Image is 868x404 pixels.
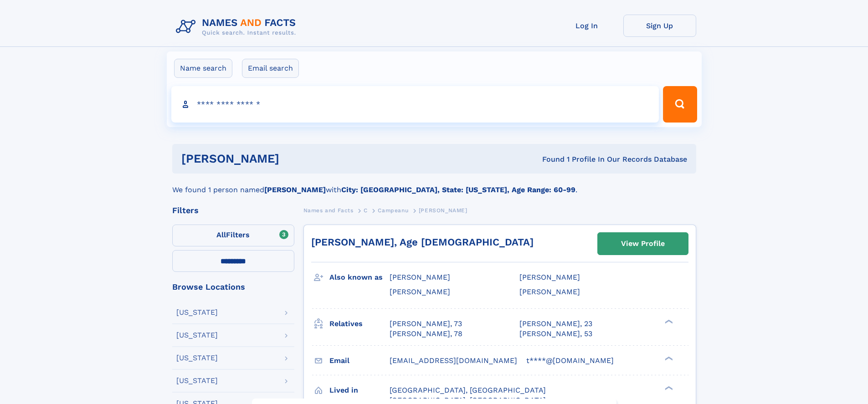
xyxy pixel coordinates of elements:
[181,153,411,164] h1: [PERSON_NAME]
[390,287,450,296] span: [PERSON_NAME]
[390,319,462,329] a: [PERSON_NAME], 73
[311,236,534,248] a: [PERSON_NAME], Age [DEMOGRAPHIC_DATA]
[663,318,673,324] div: ❯
[519,287,580,296] span: [PERSON_NAME]
[663,355,673,361] div: ❯
[519,329,592,339] a: [PERSON_NAME], 53
[264,185,326,194] b: [PERSON_NAME]
[419,207,467,214] span: [PERSON_NAME]
[176,354,218,362] div: [US_STATE]
[519,273,580,281] span: [PERSON_NAME]
[176,332,218,339] div: [US_STATE]
[329,383,390,398] h3: Lived in
[623,15,696,37] a: Sign Up
[663,86,697,123] button: Search Button
[390,356,517,365] span: [EMAIL_ADDRESS][DOMAIN_NAME]
[411,154,687,164] div: Found 1 Profile In Our Records Database
[329,270,390,285] h3: Also known as
[341,185,575,194] b: City: [GEOGRAPHIC_DATA], State: [US_STATE], Age Range: 60-99
[171,86,659,123] input: search input
[329,316,390,332] h3: Relatives
[242,59,299,78] label: Email search
[550,15,623,37] a: Log In
[390,386,546,394] span: [GEOGRAPHIC_DATA], [GEOGRAPHIC_DATA]
[519,319,592,329] a: [PERSON_NAME], 23
[172,283,294,291] div: Browse Locations
[364,205,368,216] a: C
[216,230,226,239] span: All
[378,207,408,214] span: Campeanu
[172,174,696,195] div: We found 1 person named with .
[364,207,368,214] span: C
[598,233,688,255] a: View Profile
[621,233,665,254] div: View Profile
[176,377,218,384] div: [US_STATE]
[174,59,232,78] label: Name search
[176,309,218,316] div: [US_STATE]
[303,205,354,216] a: Names and Facts
[172,206,294,215] div: Filters
[378,205,408,216] a: Campeanu
[172,15,303,39] img: Logo Names and Facts
[663,385,673,391] div: ❯
[390,273,450,281] span: [PERSON_NAME]
[329,353,390,368] h3: Email
[390,329,462,339] a: [PERSON_NAME], 78
[172,225,294,246] label: Filters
